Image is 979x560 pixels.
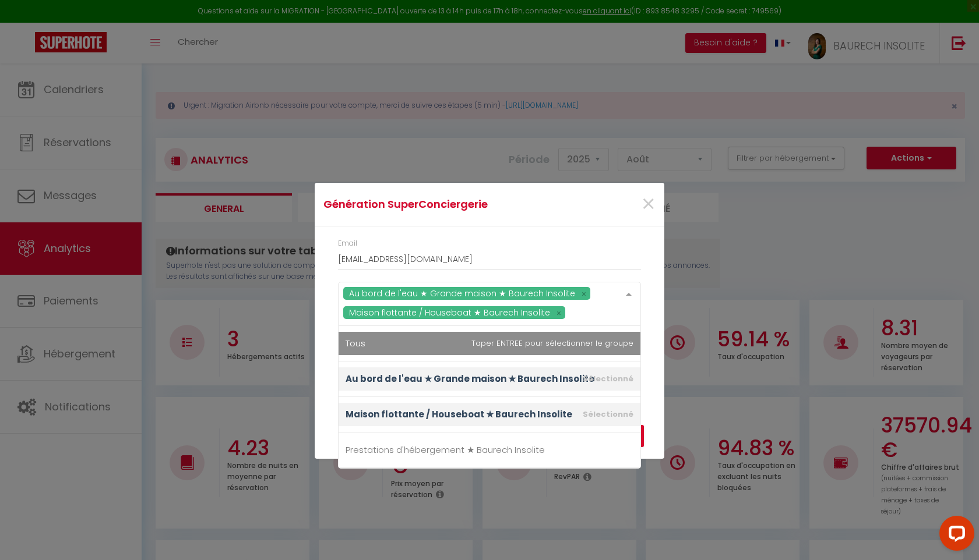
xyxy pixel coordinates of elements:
[346,444,545,456] span: Prestations d'hébergement ★ Baurech Insolite
[349,307,550,318] span: Maison flottante / Houseboat ★ Baurech Insolite
[930,511,979,560] iframe: LiveChat chat widget
[346,337,365,349] span: Tous
[641,187,656,222] span: ×
[346,408,572,420] span: Maison flottante / Houseboat ★ Baurech Insolite
[346,373,594,385] span: Au bord de l'eau ★ Grande maison ★ Baurech Insolite
[323,196,540,212] h4: Génération SuperConciergerie
[338,238,357,249] label: Email
[641,192,656,217] button: Close
[349,288,575,299] span: Au bord de l'eau ★ Grande maison ★ Baurech Insolite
